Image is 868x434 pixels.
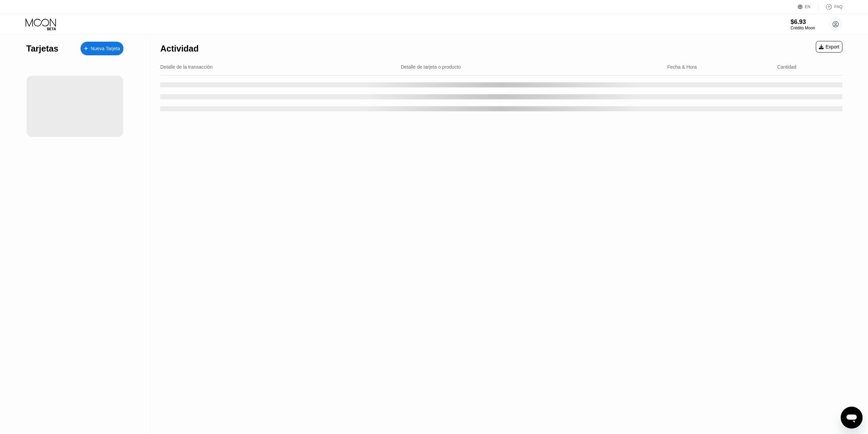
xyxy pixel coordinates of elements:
[798,3,819,10] div: EN
[777,64,796,70] div: Cantidad
[805,4,811,9] div: EN
[791,18,815,26] div: $6.93
[26,44,58,54] div: Tarjetas
[401,64,461,70] div: Detalle de tarjeta o producto
[816,41,842,53] div: Export
[667,64,696,70] div: Fecha & Hora
[819,44,839,50] div: Export
[834,4,842,9] div: FAQ
[791,26,815,30] div: Crédito Moon
[819,3,842,10] div: FAQ
[91,46,120,52] div: Nueva Tarjeta
[841,407,863,429] iframe: Botón para iniciar la ventana de mensajería
[160,64,212,70] div: Detalle de la transacción
[160,44,199,54] div: Actividad
[80,42,123,55] div: Nueva Tarjeta
[791,18,815,30] div: $6.93Crédito Moon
